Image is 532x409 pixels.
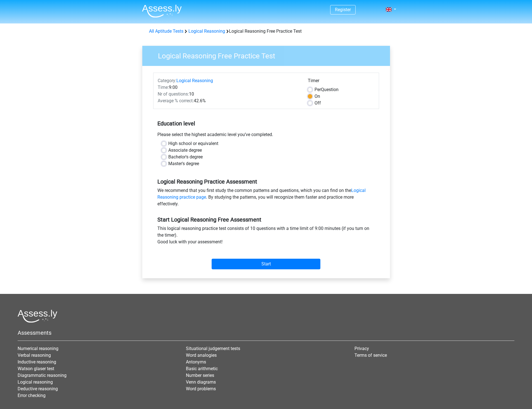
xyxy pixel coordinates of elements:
div: Please select the highest academic level you’ve completed. [153,131,379,140]
div: Timer [308,77,375,86]
a: Venn diagrams [186,379,216,385]
span: Time: [158,85,169,90]
a: Logical reasoning [18,379,53,385]
div: Logical Reasoning Free Practice Test [147,28,386,35]
a: All Aptitude Tests [149,28,183,34]
a: Diagrammatic reasoning [18,373,67,378]
div: 42.6% [153,98,304,104]
input: Start [212,259,320,269]
div: This logical reasoning practice test consists of 10 questions with a time limit of 9:00 minutes (... [153,225,379,248]
h5: Assessments [18,329,514,336]
label: On [315,93,320,100]
a: Watson glaser test [18,366,54,371]
span: Nr of questions: [158,91,189,97]
label: Master's degree [168,160,199,167]
a: Antonyms [186,359,206,365]
span: Average % correct: [158,98,194,103]
div: 10 [153,91,304,98]
a: Number series [186,373,214,378]
a: Word problems [186,386,216,391]
h3: Logical Reasoning Free Practice Test [151,49,386,60]
a: Basic arithmetic [186,366,218,371]
a: Register [335,7,351,12]
a: Deductive reasoning [18,386,58,391]
label: High school or equivalent [168,140,218,147]
img: Assessly logo [18,310,57,323]
img: Assessly [142,4,182,18]
h5: Education level [157,118,375,129]
a: Logical Reasoning [188,28,225,34]
div: 9:00 [153,84,304,91]
a: Terms of service [354,353,387,358]
a: Privacy [354,346,369,351]
label: Off [315,100,321,106]
label: Bachelor's degree [168,154,203,160]
label: Question [315,86,339,93]
a: Error checking [18,393,46,398]
a: Numerical reasoning [18,346,58,351]
a: Verbal reasoning [18,353,51,358]
a: Inductive reasoning [18,359,56,365]
a: Situational judgement tests [186,346,240,351]
span: Category: [158,78,176,83]
a: Word analogies [186,353,217,358]
a: Logical Reasoning [176,78,213,83]
h5: Start Logical Reasoning Free Assessment [157,216,375,223]
h5: Logical Reasoning Practice Assessment [157,178,375,185]
label: Associate degree [168,147,202,154]
span: Per [315,87,321,92]
div: We recommend that you first study the common patterns and questions, which you can find on the . ... [153,187,379,210]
